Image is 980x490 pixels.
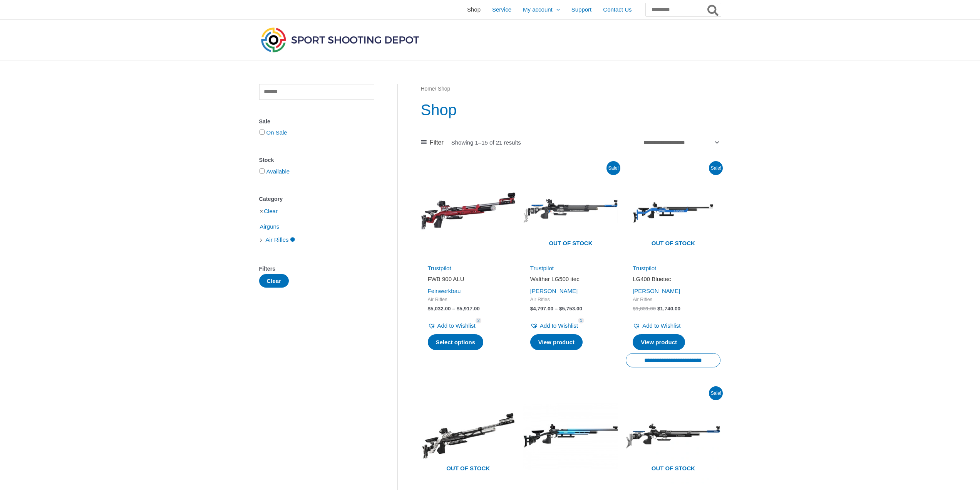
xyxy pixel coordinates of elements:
a: Out of stock [523,163,618,258]
input: Available [260,168,265,173]
a: Out of stock [421,389,516,483]
a: [PERSON_NAME] [633,288,680,294]
span: – [555,306,558,312]
button: Search [706,3,721,16]
a: Walther LG500 itec [530,275,611,286]
a: LG400 Bluetec [633,275,714,286]
bdi: 4,797.00 [530,306,553,312]
h2: FWB 900 ALU [428,275,509,283]
span: Sale! [709,161,723,175]
a: Add to Wishlist [633,320,680,331]
a: FWB 900 ALU [428,275,509,286]
a: [PERSON_NAME] [530,288,578,294]
a: Select options for “FWB 900 ALU” [428,334,484,350]
span: Airguns [259,220,280,233]
a: Add to Wishlist [428,320,476,331]
a: Feinwerkbau [428,288,461,294]
span: Out of stock [632,235,715,253]
a: Trustpilot [530,265,554,271]
a: Out of stock [626,163,720,258]
button: Clear [259,274,289,288]
span: $ [633,306,636,312]
div: Filters [259,263,374,274]
img: Sport Shooting Depot [259,25,421,54]
bdi: 5,753.00 [559,306,582,312]
a: On Sale [266,129,287,136]
h2: Walther LG500 itec [530,275,611,283]
img: FWB 800 X [421,389,516,483]
bdi: 5,032.00 [428,306,451,312]
select: Shop order [641,136,721,149]
div: Sale [259,116,374,127]
span: Air Rifles [265,233,290,246]
span: Air Rifles [428,296,509,303]
a: Trustpilot [633,265,656,271]
input: On Sale [260,130,265,135]
span: Air Rifles [633,296,714,303]
span: Add to Wishlist [437,322,476,329]
bdi: 1,740.00 [657,306,680,312]
nav: Breadcrumb [421,84,721,94]
span: Air Rifles [530,296,611,303]
img: LG400 Bluetec [626,163,720,258]
span: $ [428,306,431,312]
a: Available [266,168,290,175]
img: Hämmerli AR20 Pro [523,389,618,483]
span: Sale! [606,161,620,175]
div: Stock [259,155,374,166]
span: $ [530,306,533,312]
a: Filter [421,137,444,148]
span: $ [559,306,562,312]
img: LG500 Expert [626,389,720,483]
a: Home [421,86,435,92]
span: 1 [578,318,584,323]
span: – [452,306,455,312]
span: Out of stock [529,235,612,253]
h2: LG400 Bluetec [633,275,714,283]
a: Out of stock [626,389,720,483]
span: Filter [430,137,444,148]
p: Showing 1–15 of 21 results [451,140,521,145]
span: Out of stock [632,460,715,478]
bdi: 5,917.00 [457,306,480,312]
span: Sale! [709,386,723,400]
a: Read more about “LG400 Bluetec” [633,334,685,350]
img: Walther LG500 itec [523,163,618,258]
span: 2 [476,318,482,323]
div: Category [259,194,374,205]
a: Airguns [259,223,280,229]
a: Air Rifles [265,236,296,242]
span: Add to Wishlist [540,322,578,329]
img: FWB 900 ALU [421,163,516,258]
bdi: 1,831.00 [633,306,656,312]
a: Add to Wishlist [530,320,578,331]
h1: Shop [421,99,721,121]
span: Out of stock [427,460,510,478]
a: Clear [264,208,278,214]
span: $ [657,306,660,312]
a: Trustpilot [428,265,451,271]
a: Select options for “Walther LG500 itec” [530,334,583,350]
span: Add to Wishlist [642,322,680,329]
span: $ [457,306,460,312]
